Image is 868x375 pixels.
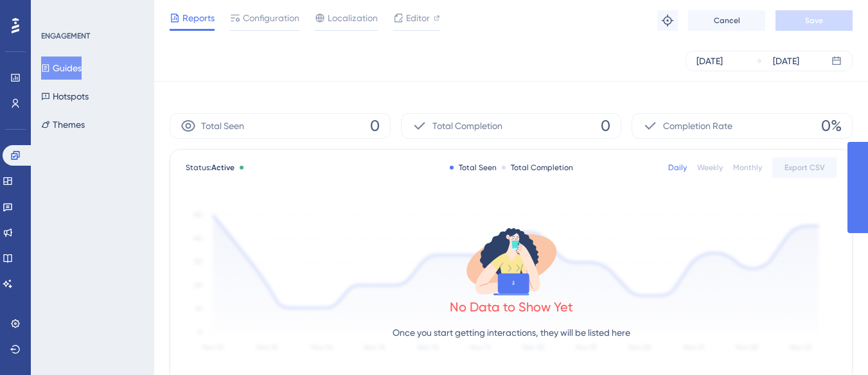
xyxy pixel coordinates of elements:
[41,57,82,80] button: Guides
[775,10,853,31] button: Save
[393,325,630,340] p: Once you start getting interactions, they will be listed here
[450,162,497,173] div: Total Seen
[370,116,380,136] span: 0
[450,298,573,316] div: No Data to Show Yet
[688,10,765,31] button: Cancel
[814,324,853,363] iframe: UserGuiding AI Assistant Launcher
[432,118,502,134] span: Total Completion
[714,15,740,26] span: Cancel
[328,10,378,26] span: Localization
[601,116,610,136] span: 0
[696,53,723,69] div: [DATE]
[821,116,842,136] span: 0%
[773,53,799,69] div: [DATE]
[243,10,299,26] span: Configuration
[663,118,732,134] span: Completion Rate
[41,31,90,41] div: ENGAGEMENT
[805,15,823,26] span: Save
[784,162,825,173] span: Export CSV
[406,10,430,26] span: Editor
[733,162,762,173] div: Monthly
[182,10,215,26] span: Reports
[772,157,837,178] button: Export CSV
[41,85,89,108] button: Hotspots
[186,162,235,173] span: Status:
[502,162,573,173] div: Total Completion
[201,118,244,134] span: Total Seen
[41,113,85,136] button: Themes
[697,162,723,173] div: Weekly
[211,163,235,172] span: Active
[668,162,687,173] div: Daily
